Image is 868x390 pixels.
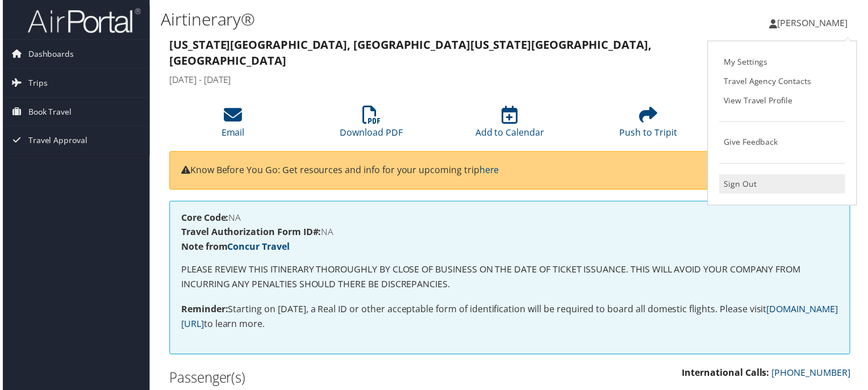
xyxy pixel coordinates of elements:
img: airportal-logo.png [25,7,139,34]
strong: [US_STATE][GEOGRAPHIC_DATA], [GEOGRAPHIC_DATA] [US_STATE][GEOGRAPHIC_DATA], [GEOGRAPHIC_DATA] [168,37,653,69]
strong: Core Code: [180,212,227,225]
h2: Passenger(s) [168,370,502,389]
p: Know Before You Go: Get resources and info for your upcoming trip [180,164,841,179]
h4: Booked by [694,83,853,96]
a: Email [220,112,243,140]
span: [PERSON_NAME] [779,16,850,29]
span: Book Travel [26,98,69,127]
span: Trips [26,69,45,98]
a: My Settings [721,53,848,72]
h4: [DATE] - [DATE] [168,74,677,86]
h4: NA [180,229,841,238]
a: here [479,165,499,177]
span: Travel Approval [26,127,85,156]
strong: Note from [180,242,289,254]
a: View Travel Profile [721,91,848,111]
h4: NA [180,214,841,223]
a: [PERSON_NAME] [771,6,861,40]
p: Starting on [DATE], a Real ID or other acceptable form of identification will be required to boar... [180,304,841,333]
a: [PHONE_NUMBER] [774,368,853,381]
a: Download PDF [339,112,402,140]
a: Sign Out [721,175,848,195]
a: Concur Travel [226,242,289,254]
h1: Airtinerary® [159,7,627,31]
span: Dashboards [26,40,72,69]
a: Give Feedback [721,133,848,153]
strong: Travel Authorization Form ID#: [180,227,320,240]
h4: Agency Locator [694,66,853,78]
strong: International Calls: [683,368,771,381]
p: PLEASE REVIEW THIS ITINERARY THOROUGHLY BY CLOSE OF BUSINESS ON THE DATE OF TICKET ISSUANCE. THIS... [180,264,841,293]
a: Add to Calendar [475,112,545,140]
a: Travel Agency Contacts [721,72,848,91]
a: Push to Tripit [620,112,678,140]
strong: Reminder: [180,305,227,317]
a: [DOMAIN_NAME][URL] [180,305,840,332]
h1: CXCD73 [694,37,853,61]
